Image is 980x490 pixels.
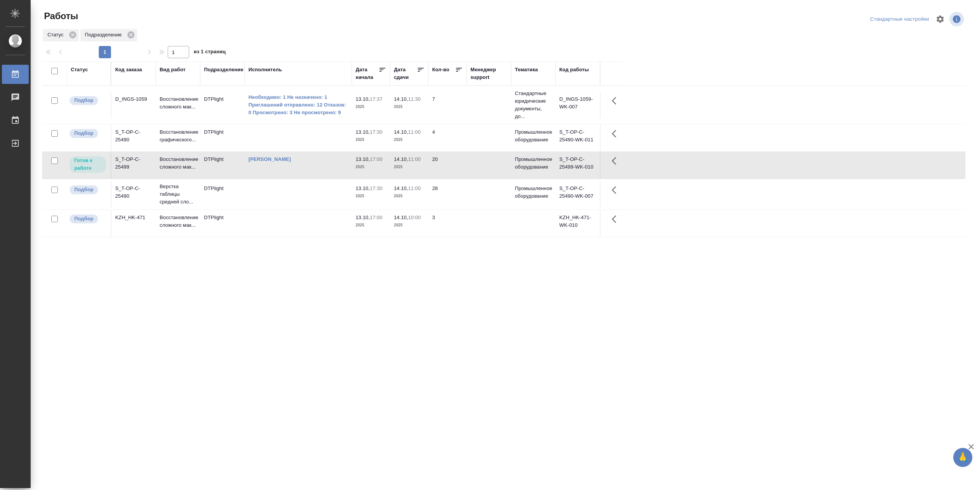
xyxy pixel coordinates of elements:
div: S_T-OP-C-25490 [115,128,152,144]
p: Восстановление сложного мак... [160,214,196,229]
div: Подразделение [80,29,137,41]
p: 14.10, [394,185,408,191]
p: 11:30 [408,96,421,102]
td: DTPlight [200,152,245,179]
td: S_T-OP-C-25490-WK-011 [555,125,600,151]
p: 14.10, [394,96,408,102]
p: Восстановление сложного мак... [160,95,196,111]
div: Дата сдачи [394,66,417,81]
p: Промышленное оборудование [515,185,552,200]
td: S_T-OP-C-25499-WK-010 [555,152,600,179]
a: Необходимо: 1 Не назначено: 1 Приглашений отправлено: 12 Отказов: 0 Просмотрено: 3 Не просмотрено: 9 [248,93,348,116]
p: 17:00 [370,215,382,220]
p: 17:37 [370,96,382,102]
button: Здесь прячутся важные кнопки [607,92,626,110]
td: D_INGS-1059-WK-007 [555,92,600,118]
p: 2025 [394,136,425,144]
div: KZH_HK-471 [115,214,152,221]
div: Статус [43,29,79,41]
p: 2025 [394,192,425,200]
div: S_T-OP-C-25490 [115,185,152,200]
button: 🙏 [953,448,972,467]
div: Вид работ [160,66,186,74]
p: 14.10, [394,129,408,135]
div: Кол-во [432,66,449,74]
p: Подбор [74,186,93,193]
td: 4 [428,125,467,151]
p: 10:00 [408,215,421,220]
p: 2025 [356,103,386,111]
button: Здесь прячутся важные кнопки [607,125,626,143]
button: Здесь прячутся важные кнопки [607,152,626,170]
td: S_T-OP-C-25490-WK-007 [555,181,600,208]
p: 17:30 [370,129,382,135]
p: 14.10, [394,156,408,162]
div: Подразделение [204,66,243,74]
p: 17:30 [370,185,382,191]
p: 13.10, [356,156,370,162]
div: Можно подбирать исполнителей [69,128,107,139]
div: Менеджер support [470,66,507,81]
p: 2025 [356,221,386,229]
td: 28 [428,181,467,208]
p: Восстановление сложного мак... [160,156,196,171]
p: Стандартные юридические документы, до... [515,90,552,120]
p: Подразделение [85,31,124,39]
p: 2025 [394,163,425,171]
p: 13.10, [356,129,370,135]
div: Можно подбирать исполнителей [69,185,107,195]
p: 2025 [356,163,386,171]
td: 7 [428,92,467,118]
span: 🙏 [956,449,969,465]
div: Можно подбирать исполнителей [69,95,107,106]
div: Код заказа [115,66,142,74]
div: split button [868,13,931,25]
td: 20 [428,152,467,179]
div: Можно подбирать исполнителей [69,214,107,224]
p: Подбор [74,215,93,223]
p: Подбор [74,97,93,104]
td: DTPlight [200,210,245,237]
div: Тематика [515,66,538,74]
span: Работы [42,10,78,22]
button: Здесь прячутся важные кнопки [607,210,626,228]
p: 2025 [394,221,425,229]
td: KZH_HK-471-WK-010 [555,210,600,237]
p: 11:00 [408,156,421,162]
p: Верстка таблицы средней сло... [160,183,196,206]
p: 13.10, [356,215,370,220]
td: DTPlight [200,181,245,208]
span: из 1 страниц [194,47,226,58]
p: Промышленное оборудование [515,128,552,144]
td: DTPlight [200,125,245,151]
span: Настроить таблицу [931,10,949,28]
p: 17:00 [370,156,382,162]
td: DTPlight [200,92,245,118]
p: 11:00 [408,129,421,135]
p: Статус [47,31,66,39]
p: Готов к работе [74,157,101,172]
p: 14.10, [394,215,408,220]
div: Код работы [559,66,589,74]
button: Здесь прячутся важные кнопки [607,181,626,199]
div: S_T-OP-C-25499 [115,156,152,171]
p: Промышленное оборудование [515,156,552,171]
td: 3 [428,210,467,237]
p: Подбор [74,129,93,137]
div: Статус [71,66,88,74]
p: 11:00 [408,185,421,191]
a: [PERSON_NAME] [248,156,291,162]
div: Исполнитель [248,66,282,74]
p: 13.10, [356,185,370,191]
div: Дата начала [356,66,379,81]
div: Исполнитель может приступить к работе [69,156,107,174]
p: 2025 [394,103,425,111]
p: 2025 [356,136,386,144]
p: Восстановление графического... [160,128,196,144]
span: Посмотреть информацию [949,12,965,26]
p: 13.10, [356,96,370,102]
p: 2025 [356,192,386,200]
div: D_INGS-1059 [115,95,152,103]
